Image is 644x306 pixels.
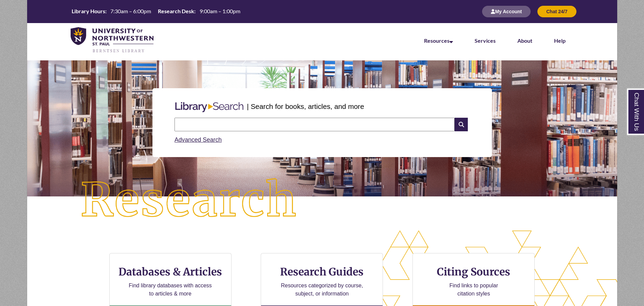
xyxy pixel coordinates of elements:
span: 9:00am – 1:00pm [200,8,240,14]
p: Find library databases with access to articles & more [126,282,215,298]
h3: Citing Sources [433,265,515,278]
a: Hours Today [69,7,243,16]
a: Advanced Search [174,136,222,143]
img: Libary Search [172,99,247,115]
button: Chat 24/7 [537,6,576,17]
img: Research [56,154,322,247]
h3: Databases & Articles [115,265,226,278]
button: My Account [482,6,531,17]
h3: Research Guides [266,265,377,278]
p: | Search for books, articles, and more [247,101,364,112]
p: Find links to popular citation styles [441,282,507,298]
a: Chat 24/7 [537,8,576,14]
a: Resources [424,37,453,44]
th: Library Hours: [69,7,108,15]
p: Resources categorized by course, subject, or information [278,282,366,298]
img: UNWSP Library Logo [71,27,154,54]
i: Search [455,118,467,131]
th: Research Desk: [155,7,197,15]
a: My Account [482,8,531,14]
a: Help [554,37,566,44]
table: Hours Today [69,7,243,15]
a: Services [475,37,496,44]
span: 7:30am – 6:00pm [110,8,151,14]
a: About [517,37,532,44]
